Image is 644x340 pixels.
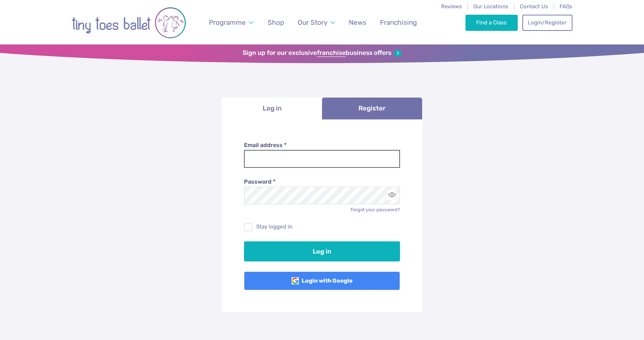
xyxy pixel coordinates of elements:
[465,15,518,30] a: Find a Class
[377,14,420,31] a: Franchising
[441,3,462,10] a: Reviews
[349,18,366,27] span: News
[268,18,284,27] span: Shop
[206,14,257,31] a: Programme
[209,18,246,27] span: Programme
[387,190,397,200] button: Toggle password visibility
[298,18,327,27] span: Our Story
[244,141,400,149] label: Email address *
[244,178,400,186] label: Password *
[380,18,417,27] span: Franchising
[473,3,508,10] a: Our Locations
[560,3,572,10] a: FAQs
[294,14,338,31] a: Our Story
[244,271,400,290] a: Login with Google
[322,98,422,119] a: Register
[243,49,401,57] a: Sign up for our exclusivefranchisebusiness offers
[351,207,400,212] a: Forgot your password?
[244,223,400,231] label: Stay logged in
[317,49,346,57] strong: franchise
[244,241,400,261] button: Log in
[72,5,186,41] img: tiny toes ballet
[222,119,422,312] div: Log in
[522,15,572,30] a: Login/Register
[264,14,288,31] a: Shop
[292,277,299,284] img: Google Logo
[345,14,370,31] a: News
[520,3,548,10] a: Contact Us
